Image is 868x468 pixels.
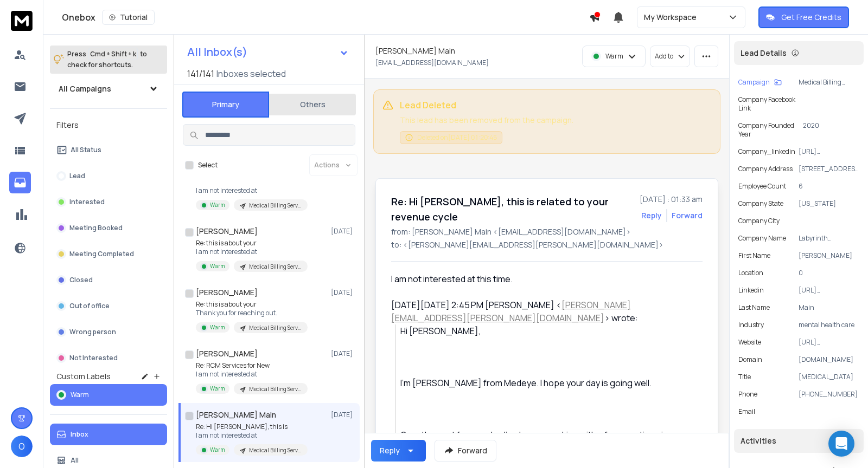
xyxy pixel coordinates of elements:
p: Warm [210,385,225,393]
p: Lead [69,172,85,180]
button: Closed [50,269,167,291]
p: Re: this is about your [196,300,308,309]
p: [DATE] [331,288,355,297]
p: [PHONE_NUMBER] [799,390,859,399]
button: Campaign [738,78,782,87]
p: Wrong person [69,328,116,336]
p: This lead has been removed from the campaign. [400,114,711,127]
p: Warm [210,201,225,209]
p: [STREET_ADDRESS][US_STATE] [799,165,859,173]
span: Cmd + Shift + k [88,48,138,60]
p: Medical Billing Services (V2- Correct with Same ICP) [249,324,301,332]
h1: [PERSON_NAME] [196,287,258,298]
span: Warm [71,391,89,399]
p: linkedin [738,286,764,295]
p: from: [PERSON_NAME] Main <[EMAIL_ADDRESS][DOMAIN_NAME]> [391,226,703,237]
p: company_linkedin [738,147,795,156]
p: I am not interested at [196,370,308,379]
p: First Name [738,251,770,260]
button: Reply [641,210,662,221]
p: [URL][DOMAIN_NAME][PERSON_NAME] [799,286,859,295]
button: Forward [435,440,496,461]
p: Labyrinth Psychiatry [799,234,859,243]
p: Employee Count [738,182,786,191]
p: [URL][DOMAIN_NAME] [799,338,859,347]
button: Primary [182,92,269,118]
div: Onebox [62,10,589,25]
p: Closed [69,276,93,284]
button: Out of office [50,295,167,317]
p: [DOMAIN_NAME] [799,355,859,364]
h1: [PERSON_NAME] Main [375,45,455,56]
p: Medical Billing Services (V1- Same ICP) [799,78,859,87]
p: mental health care [799,321,859,329]
div: I am not interested at this time. [391,272,694,285]
h3: Custom Labels [56,371,111,382]
p: Get Free Credits [781,12,841,23]
p: Medical Billing Services (V1- Same ICP) [249,446,301,454]
p: Email [738,407,755,416]
p: 2020 [803,121,859,139]
button: All Campaigns [50,78,167,100]
p: Company State [738,199,783,208]
div: Reply [380,445,400,456]
p: Medical Billing Services (V2- Correct with Same ICP) [249,201,301,210]
p: Company Founded Year [738,121,803,139]
p: [DATE] [331,227,355,236]
h1: All Campaigns [59,83,111,94]
p: Company Facebook Link [738,95,803,113]
p: [URL][DOMAIN_NAME] [799,147,859,156]
div: [DATE][DATE] 2:45 PM [PERSON_NAME] < > wrote: [391,298,694,324]
p: Company Address [738,165,793,173]
button: Interested [50,191,167,213]
p: Lead Deleted [400,99,711,112]
h1: [PERSON_NAME] [196,348,258,359]
button: Meeting Booked [50,217,167,239]
button: O [11,435,33,457]
button: Reply [371,440,426,461]
p: [DATE] [331,349,355,358]
p: Company City [738,217,780,225]
div: Activities [734,429,864,453]
p: 0 [799,269,859,277]
p: [EMAIL_ADDRESS][DOMAIN_NAME] [375,58,489,67]
button: Meeting Completed [50,243,167,265]
p: domain [738,355,762,364]
div: Open Intercom Messenger [828,431,854,457]
p: Warm [210,262,225,270]
button: Warm [50,384,167,406]
button: All Inbox(s) [178,41,358,63]
p: Re: Hi [PERSON_NAME], this is [196,422,308,431]
p: 6 [799,182,859,191]
p: My Workspace [644,12,701,23]
label: Select [198,161,218,170]
p: Warm [605,52,623,61]
p: Main [799,303,859,312]
button: Lead [50,165,167,187]
p: Medical Billing Services (V1- Same ICP) [249,385,301,393]
p: I am not interested at [196,186,308,195]
p: Medical Billing Services (V2- Correct with Same ICP) [249,263,301,271]
p: Add to [655,52,673,61]
p: Re: RCM Services for New [196,361,308,370]
p: location [738,269,763,277]
p: Interested [69,198,105,206]
p: Press to check for shortcuts. [67,49,147,70]
p: I am not interested at [196,431,308,440]
h1: Re: Hi [PERSON_NAME], this is related to your revenue cycle [391,194,633,224]
button: Wrong person [50,321,167,343]
p: All [71,456,79,465]
button: Get Free Credits [758,6,849,28]
button: Not Interested [50,347,167,369]
button: Others [269,93,356,116]
p: [DATE] [331,411,355,419]
p: Last Name [738,303,770,312]
p: I am not interested at [196,248,308,256]
p: Re: this is about your [196,239,308,248]
p: Warm [210,446,225,454]
h1: All Inbox(s) [187,47,247,57]
p: Not Interested [69,354,118,362]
